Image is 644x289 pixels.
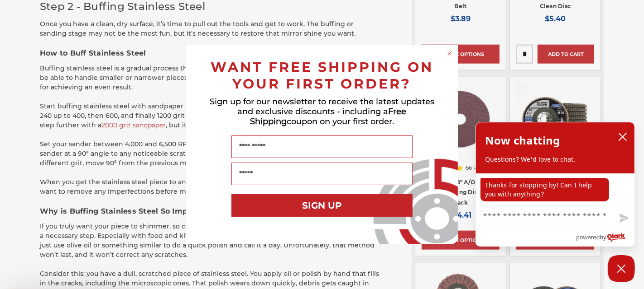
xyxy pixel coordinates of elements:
[250,107,407,126] span: Free Shipping
[600,232,606,243] span: by
[615,130,630,144] button: close chatbox
[612,208,634,229] button: Send message
[485,155,625,164] p: Questions? We'd love to chat.
[231,194,413,217] button: SIGN UP
[210,97,434,126] span: Sign up for our newsletter to receive the latest updates and exclusive discounts - including a co...
[485,131,560,149] h2: Now chatting
[608,255,635,282] button: Close Chatbox
[445,49,454,58] button: Close dialog
[481,178,609,201] p: Thanks for stopping by! Can I help you with anything?
[476,122,635,247] div: olark chatbox
[576,229,634,246] a: Powered by Olark
[576,232,600,243] span: powered
[476,173,634,205] div: chat
[211,59,433,92] span: WANT FREE SHIPPING ON YOUR FIRST ORDER?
